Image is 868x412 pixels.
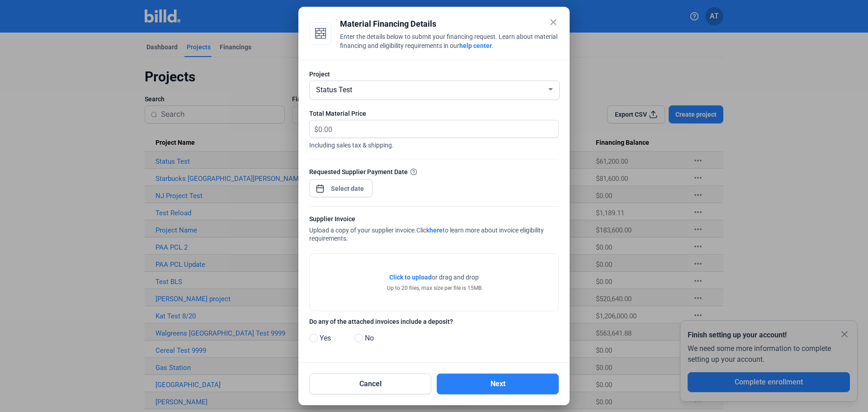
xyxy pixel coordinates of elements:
[309,214,559,226] div: Supplier Invoice
[459,42,492,49] a: help center
[318,120,548,138] input: 0.00
[316,180,325,189] button: Open calendar
[309,317,559,328] label: Do any of the attached invoices include a deposit?
[389,274,432,281] span: Click to upload
[309,227,544,242] span: Click to learn more about invoice eligibility requirements.
[309,138,559,150] span: Including sales tax & shipping.
[309,214,559,244] div: Upload a copy of your supplier invoice.
[340,18,559,30] div: Material Financing Details
[309,374,431,394] button: Cancel
[309,70,559,79] div: Project
[309,167,559,176] div: Requested Supplier Payment Date
[387,284,481,292] div: Up to 20 files, max size per file is 15MB
[309,109,559,118] div: Total Material Price
[316,85,352,94] span: Status Test
[492,42,494,49] span: .
[429,227,443,234] a: here
[437,374,559,394] button: Next
[340,32,559,52] div: Enter the details below to submit your financing request. Learn about material financing and elig...
[316,333,331,344] span: Yes
[361,333,374,344] span: No
[432,273,479,282] span: or drag and drop
[310,120,318,135] span: $
[328,183,367,194] input: Select date
[548,17,559,28] mat-icon: close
